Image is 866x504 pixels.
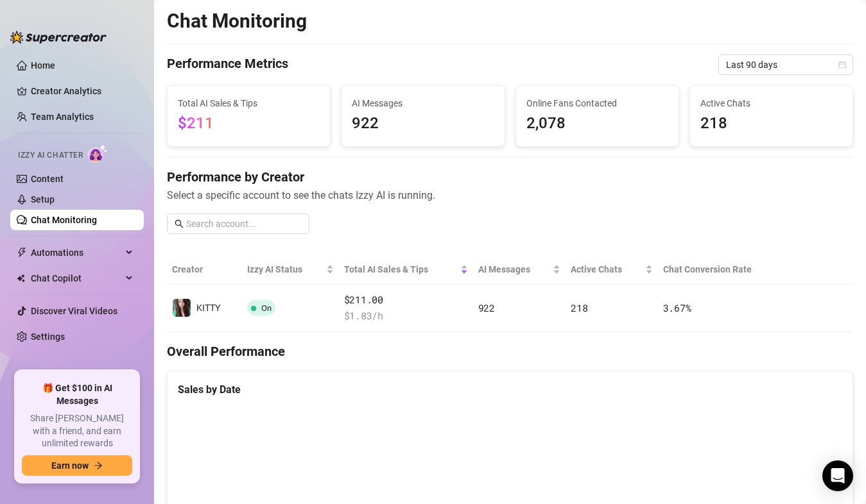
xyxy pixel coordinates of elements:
[178,382,842,398] div: Sales by Date
[167,55,288,75] h4: Performance Metrics
[22,455,132,476] button: Earn nowarrow-right
[51,460,89,471] span: Earn now
[22,412,132,450] span: Share [PERSON_NAME] with a friend, and earn unlimited rewards
[700,96,842,110] span: Active Chats
[339,255,473,285] th: Total AI Sales & Tips
[31,268,122,289] span: Chat Copilot
[352,112,494,136] span: 922
[700,112,842,136] span: 218
[242,255,339,285] th: Izzy AI Status
[352,96,494,110] span: AI Messages
[167,342,853,360] h4: Overall Performance
[167,168,853,186] h4: Performance by Creator
[658,255,784,285] th: Chat Conversion Rate
[18,149,83,162] span: Izzy AI Chatter
[31,332,65,342] a: Settings
[178,96,320,110] span: Total AI Sales & Tips
[10,31,107,44] img: logo-BBDzfeDw.svg
[31,112,94,122] a: Team Analytics
[344,292,468,308] span: $211.00
[473,255,566,285] th: AI Messages
[822,460,853,491] div: Open Intercom Messenger
[88,144,108,163] img: AI Chatter
[178,114,214,132] span: $211
[167,255,242,285] th: Creator
[31,194,55,205] a: Setup
[526,96,668,110] span: Online Fans Contacted
[663,301,691,314] span: 3.67 %
[247,262,324,276] span: Izzy AI Status
[94,461,103,470] span: arrow-right
[167,187,853,203] span: Select a specific account to see the chats Izzy AI is running.
[526,112,668,136] span: 2,078
[31,81,134,101] a: Creator Analytics
[31,174,64,184] a: Content
[196,303,220,313] span: KITTY
[186,217,302,231] input: Search account...
[478,262,551,276] span: AI Messages
[173,299,191,317] img: KITTY
[31,242,122,263] span: Automations
[478,301,495,314] span: 922
[571,262,642,276] span: Active Chats
[17,274,25,283] img: Chat Copilot
[726,55,845,74] span: Last 90 days
[17,248,27,258] span: thunderbolt
[167,9,307,33] h2: Chat Monitoring
[22,382,132,407] span: 🎁 Get $100 in AI Messages
[571,301,587,314] span: 218
[175,219,184,228] span: search
[838,61,846,69] span: calendar
[344,308,468,324] span: $ 1.83 /h
[31,215,97,225] a: Chat Monitoring
[566,255,657,285] th: Active Chats
[344,262,458,276] span: Total AI Sales & Tips
[31,60,55,71] a: Home
[31,306,117,316] a: Discover Viral Videos
[261,303,272,313] span: On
